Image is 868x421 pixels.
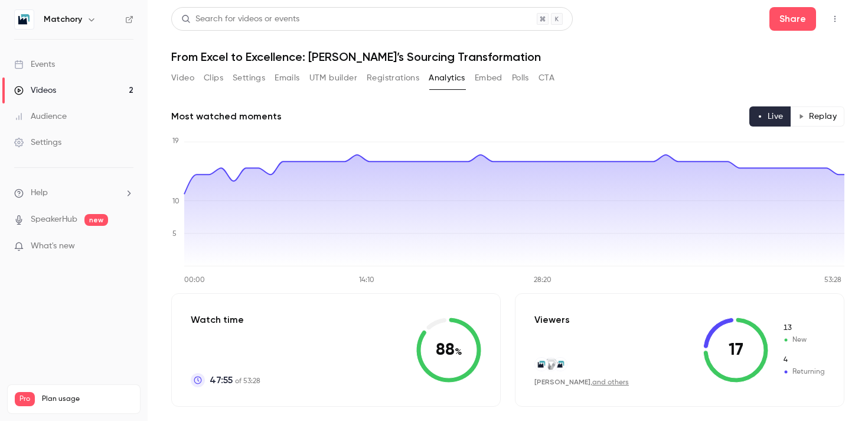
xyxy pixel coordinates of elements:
tspan: 14:10 [359,277,374,284]
tspan: 10 [172,198,180,205]
span: 47:55 [210,373,233,387]
button: Emails [275,69,299,88]
button: Share [769,7,816,31]
button: Registrations [367,69,419,88]
li: help-dropdown-opener [14,187,133,199]
span: new [84,214,108,226]
h2: Most watched moments [171,109,282,124]
div: Events [14,59,55,70]
div: Videos [14,85,56,96]
button: Top Bar Actions [825,9,844,28]
span: Pro [15,392,35,406]
button: Settings [233,69,265,88]
button: CTA [539,69,554,88]
tspan: 5 [172,231,177,238]
button: Analytics [429,69,465,88]
img: matchory.com [535,358,548,371]
p: Viewers [534,313,570,327]
tspan: 00:00 [184,277,205,284]
h1: From Excel to Excellence: [PERSON_NAME]’s Sourcing Transformation [171,50,844,64]
img: provisur.com [544,358,557,371]
span: [PERSON_NAME] [534,378,590,386]
div: Settings [14,137,61,148]
button: UTM builder [309,69,357,88]
span: Plan usage [42,394,133,404]
span: Returning [782,355,825,365]
img: matchory.com [554,358,567,371]
div: , [534,377,629,387]
a: SpeakerHub [31,213,77,226]
span: New [782,323,825,333]
a: and others [592,379,629,386]
p: Watch time [191,313,260,327]
span: Returning [782,367,825,377]
tspan: 53:28 [824,277,841,284]
button: Clips [204,69,223,88]
button: Live [749,106,791,127]
p: of 53:28 [210,373,260,387]
img: Matchory [15,10,34,29]
span: Help [31,187,48,199]
button: Embed [475,69,502,88]
span: New [782,335,825,345]
button: Polls [512,69,529,88]
h6: Matchory [44,14,82,25]
tspan: 28:20 [534,277,552,284]
button: Replay [791,106,844,127]
span: What's new [31,240,75,252]
button: Video [171,69,194,88]
div: Search for videos or events [181,13,299,25]
div: Audience [14,111,67,122]
tspan: 19 [172,138,179,145]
